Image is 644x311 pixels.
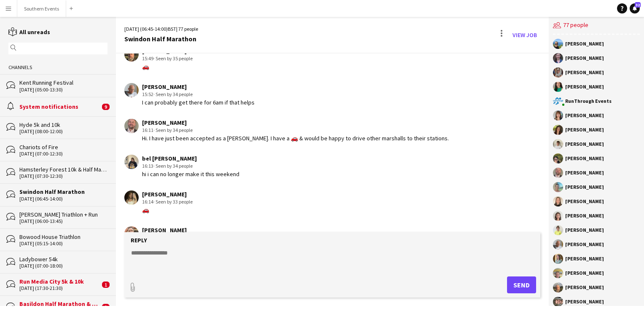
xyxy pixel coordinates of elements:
[565,70,604,75] div: [PERSON_NAME]
[565,213,604,218] div: [PERSON_NAME]
[565,185,604,190] div: [PERSON_NAME]
[565,242,604,247] div: [PERSON_NAME]
[124,35,198,43] div: Swindon Half Marathon
[565,256,604,261] div: [PERSON_NAME]
[565,41,604,46] div: [PERSON_NAME]
[507,276,536,293] button: Send
[19,233,107,241] div: Bowood House Triathlon
[565,271,604,276] div: [PERSON_NAME]
[102,282,110,288] span: 1
[142,155,239,162] div: bel [PERSON_NAME]
[142,162,239,170] div: 16:13
[19,255,107,263] div: Ladybower 54k
[565,84,604,89] div: [PERSON_NAME]
[168,26,176,32] span: BST
[565,285,604,290] div: [PERSON_NAME]
[19,278,100,285] div: Run Media City 5k & 10k
[553,17,640,35] div: 77 people
[19,87,107,93] div: [DATE] (05:00-13:30)
[630,3,640,13] a: 32
[142,119,449,126] div: [PERSON_NAME]
[19,103,100,110] div: System notifications
[142,206,193,214] div: 🚗
[19,211,107,218] div: [PERSON_NAME] Triathlon + Run
[142,63,193,70] div: 🚗
[565,299,604,304] div: [PERSON_NAME]
[19,241,107,247] div: [DATE] (05:15-14:00)
[153,198,193,205] span: · Seen by 33 people
[19,129,107,134] div: [DATE] (08:00-12:00)
[19,151,107,157] div: [DATE] (07:00-12:30)
[19,218,107,224] div: [DATE] (06:00-13:45)
[565,156,604,161] div: [PERSON_NAME]
[142,190,193,198] div: [PERSON_NAME]
[102,304,110,310] span: 1
[19,166,107,173] div: Hamsterley Forest 10k & Half Marathon
[142,99,255,106] div: I can probably get there for 6am if that helps
[19,188,107,196] div: Swindon Half Marathon
[142,170,239,178] div: hi i can no longer make it this weekend
[142,198,193,206] div: 16:14
[509,28,540,42] a: View Job
[19,196,107,202] div: [DATE] (06:45-14:00)
[153,55,193,62] span: · Seen by 35 people
[102,104,110,110] span: 9
[19,121,107,129] div: Hyde 5k and 10k
[19,263,107,269] div: [DATE] (07:00-18:00)
[565,99,612,104] div: RunThrough Events
[565,199,604,204] div: [PERSON_NAME]
[142,126,449,134] div: 16:11
[565,56,604,61] div: [PERSON_NAME]
[153,163,193,169] span: · Seen by 34 people
[142,55,193,62] div: 15:49
[19,285,100,291] div: [DATE] (17:30-21:30)
[153,127,193,133] span: · Seen by 34 people
[142,134,449,142] div: Hi. I have just been accepted as a [PERSON_NAME]. I have a 🚗 & would be happy to drive other mars...
[124,25,198,33] div: [DATE] (06:45-14:00) | 77 people
[565,113,604,118] div: [PERSON_NAME]
[19,173,107,179] div: [DATE] (07:30-12:30)
[17,0,66,17] button: Southern Events
[19,79,107,86] div: Kent Running Festival
[142,91,255,98] div: 15:52
[565,142,604,147] div: [PERSON_NAME]
[565,127,604,132] div: [PERSON_NAME]
[153,91,193,97] span: · Seen by 34 people
[565,170,604,175] div: [PERSON_NAME]
[142,83,255,91] div: [PERSON_NAME]
[142,226,328,234] div: [PERSON_NAME]
[131,236,147,244] label: Reply
[19,300,100,308] div: Basildon Half Marathon & Juniors
[8,28,50,36] a: All unreads
[635,2,641,8] span: 32
[565,228,604,233] div: [PERSON_NAME]
[19,143,107,151] div: Chariots of Fire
